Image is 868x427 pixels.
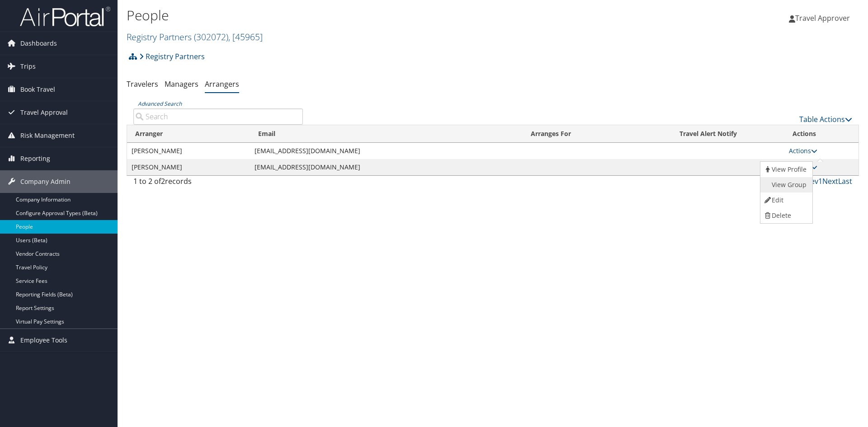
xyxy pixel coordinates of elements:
td: [PERSON_NAME] [127,159,250,175]
span: Travel Approval [20,101,68,124]
td: [EMAIL_ADDRESS][DOMAIN_NAME] [250,143,523,159]
a: Advanced Search [138,100,182,108]
span: Dashboards [20,32,57,55]
th: Arranges For: activate to sort column ascending [523,125,632,143]
span: Employee Tools [20,329,67,352]
span: , [ 45965 ] [228,31,263,43]
a: Edit [760,192,811,208]
a: View Arranger's Group [760,177,811,192]
a: Registry Partners [127,31,263,43]
img: airportal-logo.png [20,6,110,27]
th: Arranger: activate to sort column descending [127,125,250,143]
span: 2 [161,176,165,186]
td: [PERSON_NAME] [127,143,250,159]
span: Book Travel [20,78,55,101]
input: Advanced Search [133,108,303,125]
a: Actions [789,146,817,155]
a: 1 [818,176,822,186]
span: Reporting [20,147,50,170]
th: Actions [784,125,859,143]
span: ( 302072 ) [194,31,228,43]
span: Risk Management [20,124,75,147]
span: Trips [20,55,36,78]
h1: People [127,6,615,25]
a: Travelers [127,79,158,89]
a: Managers [165,79,198,89]
a: Arrangers [205,79,239,89]
a: Last [838,176,852,186]
a: Next [822,176,838,186]
a: Delete [760,208,811,223]
a: Travel Approver [789,5,859,32]
div: 1 to 2 of records [133,176,303,191]
th: Travel Alert Notify: activate to sort column ascending [632,125,785,143]
td: [EMAIL_ADDRESS][DOMAIN_NAME] [250,159,523,175]
a: Table Actions [799,114,852,124]
a: View Arranger [760,162,811,177]
span: Company Admin [20,170,71,193]
span: Travel Approver [795,13,850,23]
a: Registry Partners [139,47,205,66]
th: Email: activate to sort column ascending [250,125,523,143]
